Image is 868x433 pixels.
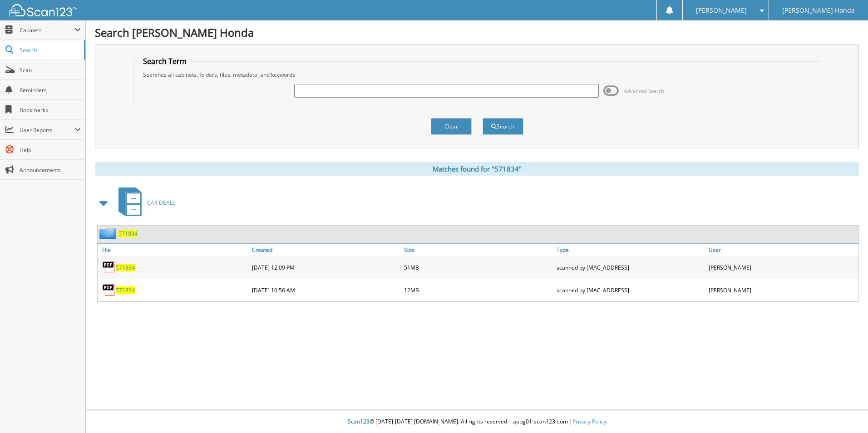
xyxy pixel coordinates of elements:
div: [DATE] 10:56 AM [250,281,402,299]
span: Scan123 [348,418,370,425]
span: User Reports [20,126,74,134]
a: 571834 [116,286,135,294]
span: Scan [20,66,81,74]
div: © [DATE]-[DATE] [DOMAIN_NAME]. All rights reserved | appg01-scan123-com | [86,411,868,433]
span: [PERSON_NAME] [696,8,747,13]
a: 571834 [116,264,135,271]
span: Reminders [20,86,81,94]
div: Searches all cabinets, folders, files, metadata, and keywords [138,71,815,79]
span: Search [20,46,79,54]
div: scanned by [MAC_ADDRESS] [554,281,706,299]
div: scanned by [MAC_ADDRESS] [554,258,706,276]
div: Matches found for "571834" [95,162,859,176]
a: User [706,244,858,256]
a: Created [250,244,402,256]
div: 12MB [402,281,554,299]
a: Size [402,244,554,256]
img: PDF.png [102,283,116,297]
span: Cabinets [20,26,74,34]
span: Help [20,146,81,154]
a: 571834 [118,230,138,237]
h1: Search [PERSON_NAME] Honda [95,25,859,40]
a: CAR DEALS [113,185,176,221]
div: [PERSON_NAME] [706,258,858,276]
div: 51MB [402,258,554,276]
div: [PERSON_NAME] [706,281,858,299]
img: PDF.png [102,261,116,274]
a: Type [554,244,706,256]
div: [DATE] 12:09 PM [250,258,402,276]
button: Clear [431,118,472,135]
span: Advanced Search [624,88,664,94]
span: CAR DEALS [147,199,176,207]
img: folder2.png [99,228,118,239]
legend: Search Term [138,56,191,66]
button: Search [483,118,523,135]
img: scan123-logo-white.svg [9,4,77,16]
a: Privacy Policy [572,418,607,425]
span: Announcements [20,166,81,174]
a: File [98,244,250,256]
span: [PERSON_NAME] Honda [782,8,855,13]
span: Bookmarks [20,106,81,114]
iframe: Chat Widget [823,389,868,433]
